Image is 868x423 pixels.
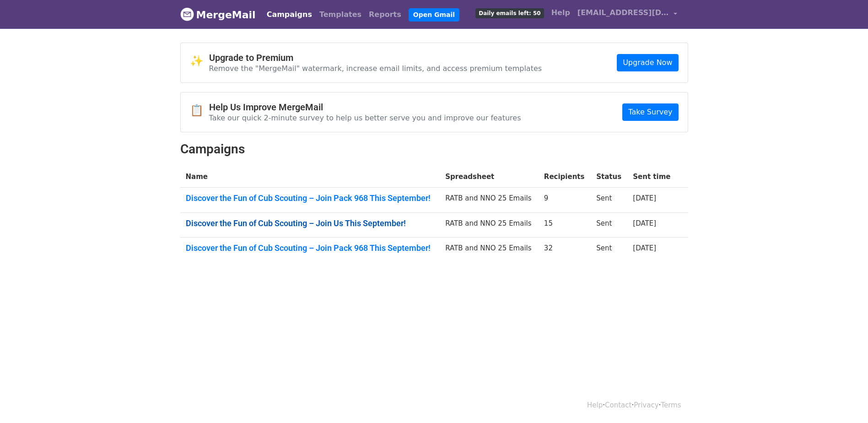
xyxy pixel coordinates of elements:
[634,401,658,409] a: Privacy
[627,166,677,188] th: Sent time
[440,238,539,262] td: RATB and NNO 25 Emails
[591,238,627,262] td: Sent
[605,401,631,409] a: Contact
[440,212,539,238] td: RATB and NNO 25 Emails
[661,401,681,409] a: Terms
[190,54,209,68] span: ✨
[539,166,591,188] th: Recipients
[209,113,521,123] p: Take our quick 2-minute survey to help us better serve you and improve our features
[633,194,656,202] a: [DATE]
[822,379,868,423] iframe: Chat Widget
[539,188,591,213] td: 9
[190,104,209,117] span: 📋
[591,212,627,238] td: Sent
[209,52,542,63] h4: Upgrade to Premium
[180,141,688,157] h2: Campaigns
[574,4,681,25] a: [EMAIL_ADDRESS][DOMAIN_NAME]
[622,103,678,121] a: Take Survey
[180,5,256,24] a: MergeMail
[180,166,440,188] th: Name
[186,243,435,253] a: Discover the Fun of Cub Scouting – Join Pack 968 This September!
[548,4,574,22] a: Help
[472,4,547,22] a: Daily emails left: 50
[539,212,591,238] td: 15
[591,188,627,213] td: Sent
[633,219,656,228] a: [DATE]
[186,193,435,203] a: Discover the Fun of Cub Scouting – Join Pack 968 This September!
[440,188,539,213] td: RATB and NNO 25 Emails
[591,166,627,188] th: Status
[316,5,365,24] a: Templates
[180,7,194,21] img: MergeMail logo
[440,166,539,188] th: Spreadsheet
[409,8,459,22] a: Open Gmail
[617,54,678,71] a: Upgrade Now
[263,5,316,24] a: Campaigns
[577,7,669,18] span: [EMAIL_ADDRESS][DOMAIN_NAME]
[186,218,435,228] a: Discover the Fun of Cub Scouting – Join Us This September!
[633,244,656,252] a: [DATE]
[209,64,542,73] p: Remove the "MergeMail" watermark, increase email limits, and access premium templates
[365,5,405,24] a: Reports
[475,8,544,18] span: Daily emails left: 50
[587,401,603,409] a: Help
[539,238,591,262] td: 32
[209,102,521,113] h4: Help Us Improve MergeMail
